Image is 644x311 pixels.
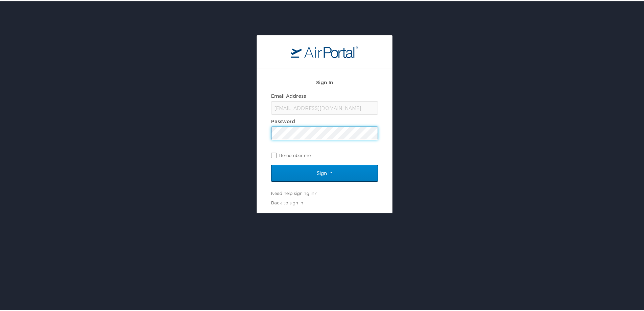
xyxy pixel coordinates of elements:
h2: Sign In [271,77,378,85]
label: Email Address [271,92,306,97]
img: logo [291,44,358,57]
input: Sign In [271,163,378,180]
label: Remember me [271,149,378,159]
a: Back to sign in [271,199,303,204]
label: Password [271,117,295,123]
a: Need help signing in? [271,189,316,195]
